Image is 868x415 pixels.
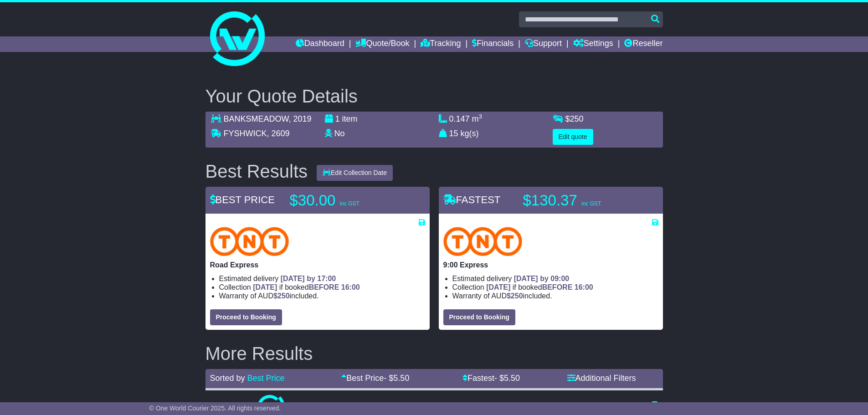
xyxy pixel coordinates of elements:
[575,283,593,291] span: 16:00
[219,274,425,283] li: Estimated delivery
[452,292,658,300] li: Warranty of AUD included.
[542,283,573,291] span: BEFORE
[494,374,520,383] span: - $
[573,36,613,52] a: Settings
[472,36,514,52] a: Financials
[449,129,458,138] span: 15
[277,292,290,300] span: 250
[205,86,663,106] h2: Your Quote Details
[205,343,663,364] h2: More Results
[567,374,636,383] a: Additional Filters
[290,191,404,210] p: $30.00
[504,374,520,383] span: 5.50
[341,283,360,291] span: 16:00
[201,161,313,181] div: Best Results
[224,129,267,138] span: FYSHWICK
[296,36,344,52] a: Dashboard
[553,129,593,145] button: Edit quote
[443,194,501,205] span: FASTEST
[511,292,523,300] span: 250
[443,227,523,256] img: TNT Domestic: 9:00 Express
[210,194,275,205] span: BEST PRICE
[289,114,312,123] span: , 2019
[340,200,360,207] span: inc GST
[224,114,289,123] span: BANKSMEADOW
[461,129,479,138] span: kg(s)
[507,292,523,300] span: $
[335,114,340,123] span: 1
[341,374,409,383] a: Best Price- $5.50
[514,275,570,282] span: [DATE] by 09:00
[334,129,345,138] span: No
[253,283,277,291] span: [DATE]
[421,36,461,52] a: Tracking
[253,283,360,291] span: if booked
[267,129,290,138] span: , 2609
[210,261,425,269] p: Road Express
[486,283,593,291] span: if booked
[355,36,409,52] a: Quote/Book
[219,292,425,300] li: Warranty of AUD included.
[281,275,336,282] span: [DATE] by 17:00
[309,283,339,291] span: BEFORE
[486,283,510,291] span: [DATE]
[565,114,584,123] span: $
[384,374,409,383] span: - $
[149,405,281,412] span: © One World Courier 2025. All rights reserved.
[479,113,483,120] sup: 3
[523,191,637,210] p: $130.37
[210,374,245,383] span: Sorted by
[624,36,663,52] a: Reseller
[443,261,658,269] p: 9:00 Express
[342,114,358,123] span: item
[570,114,584,123] span: 250
[462,374,520,383] a: Fastest- $5.50
[317,165,393,181] button: Edit Collection Date
[443,309,515,325] button: Proceed to Booking
[210,309,282,325] button: Proceed to Booking
[449,114,470,123] span: 0.147
[452,283,658,292] li: Collection
[581,200,601,207] span: inc GST
[393,374,409,383] span: 5.50
[273,292,290,300] span: $
[452,274,658,283] li: Estimated delivery
[210,227,289,256] img: TNT Domestic: Road Express
[525,36,562,52] a: Support
[247,374,285,383] a: Best Price
[219,283,425,292] li: Collection
[472,114,483,123] span: m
